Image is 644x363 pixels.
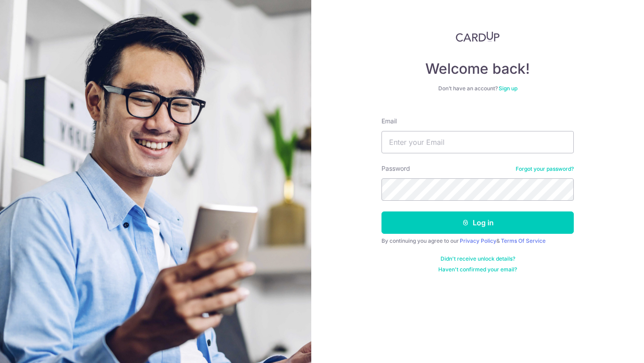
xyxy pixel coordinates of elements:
[381,60,574,78] h4: Welcome back!
[441,255,515,262] a: Didn't receive unlock details?
[516,165,574,173] a: Forgot your password?
[381,85,574,92] div: Don’t have an account?
[381,164,410,173] label: Password
[501,237,546,244] a: Terms Of Service
[456,31,500,42] img: CardUp Logo
[438,266,517,273] a: Haven't confirmed your email?
[460,237,496,244] a: Privacy Policy
[381,237,574,245] div: By continuing you agree to our &
[381,131,574,153] input: Enter your Email
[381,117,397,126] label: Email
[499,85,517,92] a: Sign up
[381,211,574,234] button: Log in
